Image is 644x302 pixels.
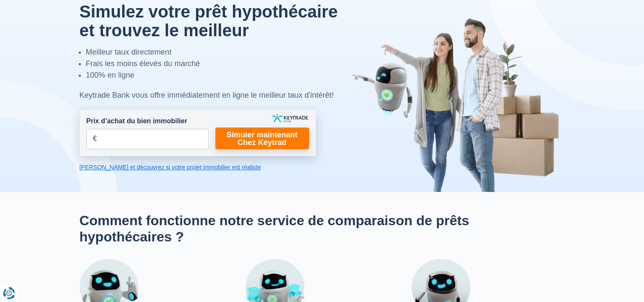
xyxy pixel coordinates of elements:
h1: Simulez votre prêt hypothécaire et trouvez le meilleur [80,2,358,40]
span: € [93,134,97,144]
h2: Comment fonctionne notre service de comparaison de prêts hypothécaires ? [80,212,565,245]
img: image-hero [352,17,565,192]
div: Keytrade Bank vous offre immédiatement en ligne le meilleur taux d'intérêt! [80,90,358,101]
label: Prix d’achat du bien immobilier [86,116,187,126]
li: Meilleur taux directement [86,46,358,58]
li: 100% en ligne [86,70,358,81]
a: [PERSON_NAME] et découvrez si votre projet immobilier est réaliste [80,163,316,171]
li: Frais les moins élevés du marché [86,58,358,70]
a: Simuler maintenant Chez Keytrad [215,128,309,149]
img: keytrade [272,114,308,122]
